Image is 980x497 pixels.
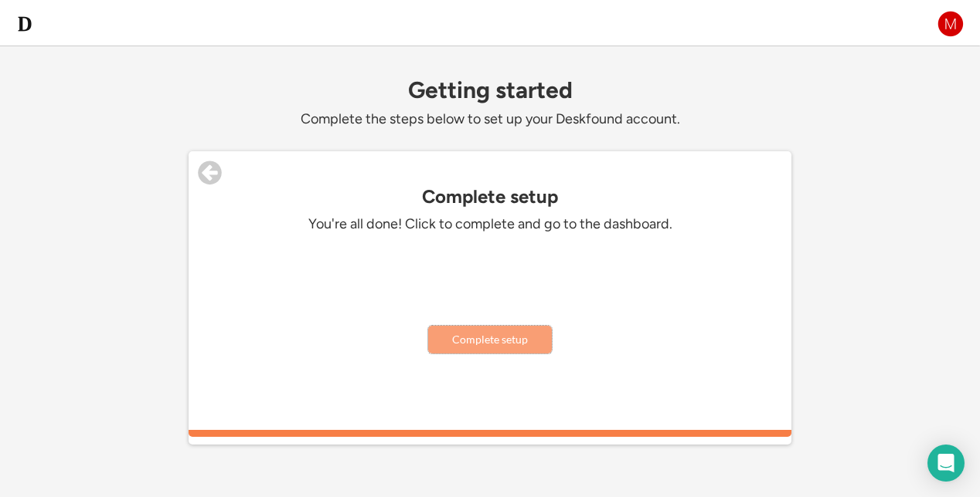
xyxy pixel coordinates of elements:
div: You're all done! Click to complete and go to the dashboard. [258,215,722,233]
div: Getting started [189,77,791,103]
button: Complete setup [428,326,552,353]
div: Complete setup [189,186,791,208]
img: M.png [937,10,965,38]
div: Complete the steps below to set up your Deskfound account. [189,110,791,128]
div: 100% [192,430,788,437]
div: Open Intercom Messenger [927,445,965,482]
img: d-whitebg.png [15,15,34,33]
